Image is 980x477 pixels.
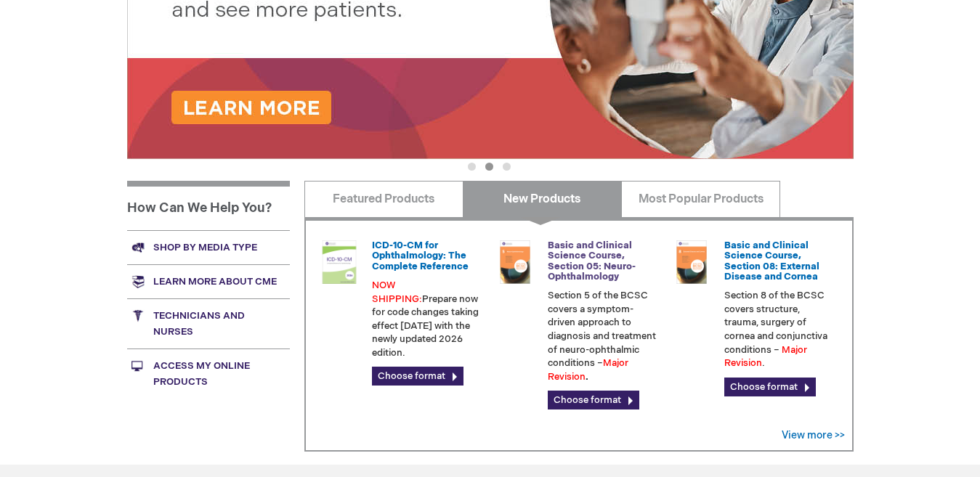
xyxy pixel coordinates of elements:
[304,181,463,217] a: Featured Products
[548,391,639,409] a: Choose format
[127,298,290,348] a: Technicians and nurses
[548,240,636,282] a: Basic and Clinical Science Course, Section 05: Neuro-Ophthalmology
[724,289,835,370] p: Section 8 of the BCSC covers structure, trauma, surgery of cornea and conjunctiva conditions – .
[468,163,476,171] button: 1 of 3
[127,230,290,264] a: Shop by media type
[372,279,482,359] p: Prepare now for code changes taking effect [DATE] with the newly updated 2026 edition.
[493,240,537,284] img: 02850053u_45.png
[372,367,463,386] a: Choose format
[127,181,290,230] h1: How Can We Help You?
[463,181,622,217] a: New Products
[317,240,361,284] img: 0120008u_42.png
[127,348,290,399] a: Access My Online Products
[586,371,588,383] strong: .
[372,280,422,305] font: NOW SHIPPING:
[548,357,628,383] font: Major Revision
[724,240,819,282] a: Basic and Clinical Science Course, Section 08: External Disease and Cornea
[724,378,816,396] a: Choose format
[782,429,845,441] a: View more >>
[548,289,658,383] p: Section 5 of the BCSC covers a symptom-driven approach to diagnosis and treatment of neuro-ophtha...
[485,163,493,171] button: 2 of 3
[372,240,469,272] a: ICD-10-CM for Ophthalmology: The Complete Reference
[670,240,713,284] img: 02850083u_45.png
[127,264,290,298] a: Learn more about CME
[503,163,511,171] button: 3 of 3
[621,181,780,217] a: Most Popular Products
